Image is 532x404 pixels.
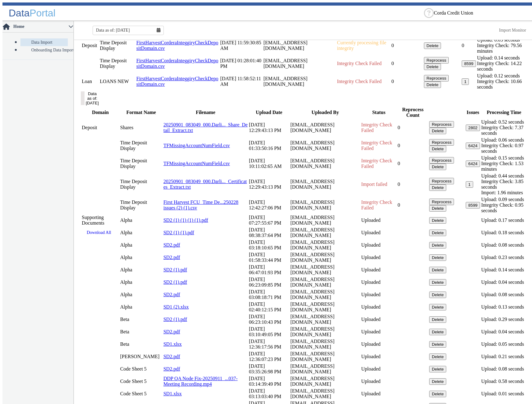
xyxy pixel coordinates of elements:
a: SD2.pdf [164,354,180,359]
span: Uploaded [361,255,381,260]
button: Delete [429,279,446,286]
button: Delete [429,391,446,397]
span: Uploaded [361,366,381,371]
td: Alpha [120,252,163,263]
td: [EMAIL_ADDRESS][DOMAIN_NAME] [290,326,360,338]
a: Data Import [20,38,68,46]
th: Issues [465,107,480,118]
td: Deposit [81,37,99,54]
a: This is available for Darling Employees only [499,28,526,33]
div: Integrity Check: 7.37 seconds [481,125,527,136]
button: 6424 [466,143,480,149]
button: Delete [429,230,446,236]
div: Upload: 0.08 seconds [481,242,527,248]
div: Upload: 0.05 seconds [481,341,527,347]
span: Uploaded [361,341,381,347]
th: Upload Date [249,107,290,118]
td: [EMAIL_ADDRESS][DOMAIN_NAME] [290,252,360,263]
td: [DATE] 11:58:52:11 AM [220,73,263,90]
div: Upload: 0.08 seconds [481,366,527,372]
div: Import: 1.96 minutes [481,190,527,195]
span: Uploaded [361,317,381,322]
td: [EMAIL_ADDRESS][DOMAIN_NAME] [290,351,360,362]
span: Integrity Check Failed [337,79,382,84]
span: Integrity Check Failed [361,200,392,210]
a: SD2.pdf [164,255,180,260]
button: Delete [429,242,446,248]
div: Data as of: [DATE] [86,91,99,105]
div: Upload: 0.12 seconds [477,73,527,79]
td: [EMAIL_ADDRESS][DOMAIN_NAME] [290,276,360,288]
td: Alpha [120,264,163,276]
td: 0 [391,73,423,90]
button: Delete [429,205,446,212]
button: Reprocess [429,121,454,128]
th: Status [361,107,397,118]
a: 20250901_083049_000.Darli..._Share_Detail_Extract.txt [164,122,248,133]
div: Upload: 0.15 seconds [481,155,527,161]
a: Download All [82,228,116,238]
button: 6424 [466,160,480,167]
td: [DATE] 10:11:02:65 AM [249,155,290,172]
div: Upload: 0.52 seconds [481,119,527,125]
a: SD1.xlsx [164,391,182,396]
span: Integrity Check Failed [361,158,392,169]
button: 8599 [466,202,480,209]
td: 0 [397,173,428,196]
td: Alpha [120,227,163,239]
td: Beta [120,338,163,350]
th: Processing Time [481,107,527,118]
div: Integrity Check: 1.53 minutes [481,161,527,172]
div: Integrity Check: 3.85 seconds [481,179,527,190]
button: Delete [429,304,446,310]
button: Delete [429,254,446,261]
th: Reprocess Count [397,107,428,118]
td: Alpha [120,214,163,226]
th: Domain [81,107,119,118]
button: 2802 [466,125,480,131]
button: Delete [429,292,446,298]
td: Alpha [120,289,163,301]
td: [EMAIL_ADDRESS][DOMAIN_NAME] [290,227,360,239]
span: Integrity Check Failed [361,140,392,151]
button: Reprocess [424,75,449,81]
td: [EMAIL_ADDRESS][DOMAIN_NAME] [290,363,360,375]
td: 0 [397,155,428,172]
div: Upload: 0.21 seconds [481,354,527,359]
a: FirstHarvestCorderaInteggiryCheckDepositDomain.csv [136,58,218,69]
td: 0 [391,55,423,72]
a: SD2.pdf [164,329,180,334]
a: SD2 (1).pdf [164,267,187,272]
button: Reprocess [429,139,454,146]
a: FirstHarvestCorderaInteggiryCheckDepositDomain.csv [136,40,218,51]
th: Format Name [120,107,163,118]
button: Delete [429,128,446,134]
span: Uploaded [361,279,381,285]
button: Delete [424,42,441,49]
a: SD2 (1) (1).pdf [164,230,194,235]
td: 0 [391,37,423,54]
td: [EMAIL_ADDRESS][DOMAIN_NAME] [290,239,360,251]
td: Code Sheet 5 [120,363,163,375]
span: Uploaded [361,379,381,384]
div: Help [424,8,434,18]
td: Alpha [120,301,163,313]
td: Time Deposit Display [99,37,135,54]
button: Reprocess [429,199,454,205]
td: [EMAIL_ADDRESS][DOMAIN_NAME] [290,301,360,313]
a: First Harvest FCU_Time De...250228 issues (2) (1).csv [164,200,238,210]
td: [PERSON_NAME] [120,351,163,362]
span: Home [13,24,68,29]
a: SD2 (1).pdf [164,279,187,285]
a: 20250901_083049_000.Darli..._Certificates_Extract.txt [164,179,247,190]
span: Data as of: [DATE] [96,28,130,33]
div: Upload: 0.03 seconds [477,37,527,43]
td: [EMAIL_ADDRESS][DOMAIN_NAME] [290,264,360,276]
td: Code Sheet 5 [120,388,163,400]
a: TFMissingAccountNumField.csv [164,143,230,148]
td: [EMAIL_ADDRESS][DOMAIN_NAME] [263,73,336,90]
div: Integrity Check: 0.95 seconds [481,202,527,213]
div: Upload: 0.09 seconds [481,197,527,202]
span: Uploaded [361,391,381,396]
td: [EMAIL_ADDRESS][DOMAIN_NAME] [290,375,360,387]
